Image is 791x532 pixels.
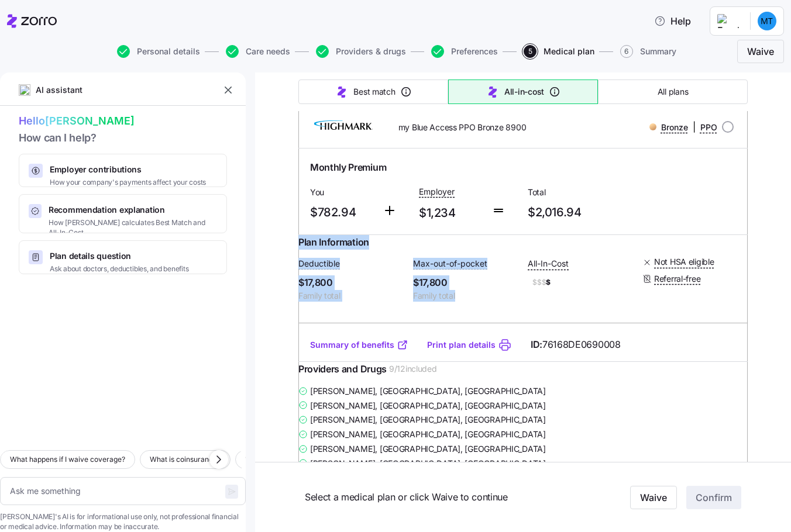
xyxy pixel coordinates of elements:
span: Max-out-of-pocket [413,258,487,270]
span: Plan details question [50,250,188,262]
button: Personal details [117,45,200,58]
span: Help [654,14,691,28]
span: ID: [531,337,621,352]
a: Personal details [115,45,200,58]
button: Care needs [226,45,290,58]
span: Medical plan [544,47,594,56]
span: How your company's payments affect your costs [50,178,206,188]
span: $17,800 [413,275,518,290]
span: Personal details [137,47,200,56]
span: Confirm [696,490,732,505]
span: All plans [658,86,688,98]
a: Print plan details [427,339,496,351]
span: Referral-free [654,273,700,285]
button: Which plans have the lowest premium? [235,450,384,469]
span: Ask about doctors, deductibles, and benefits [50,264,188,274]
span: [PERSON_NAME] , [GEOGRAPHIC_DATA], [GEOGRAPHIC_DATA] [310,385,546,397]
img: Highmark BlueCross BlueShield [308,113,380,141]
span: Which plans have the lowest premium? [245,454,374,465]
button: 5Medical plan [524,45,594,58]
span: [PERSON_NAME] , [GEOGRAPHIC_DATA], [GEOGRAPHIC_DATA] [310,429,546,440]
span: Not HSA eligible [654,256,714,268]
span: How [PERSON_NAME] calculates Best Match and All-In-Cost [49,218,217,238]
span: Best match [353,86,395,98]
img: 32dd894c3b6eb969440b8826416ee3ed [758,12,776,30]
a: 5Medical plan [521,45,594,58]
span: Family total [413,290,518,302]
span: $17,800 [298,275,404,290]
span: Hello [PERSON_NAME] [19,113,227,130]
span: 6 [620,45,633,58]
span: Employer [419,186,455,198]
span: Waive [747,44,774,58]
span: 9 / 12 included [389,363,437,375]
span: AI assistant [35,84,83,96]
span: Care needs [246,47,290,56]
a: Providers & drugs [314,45,406,58]
button: Help [645,9,700,33]
button: Preferences [431,45,498,58]
span: Waive [640,490,667,505]
span: $782.94 [310,203,373,222]
span: my Blue Access PPO Bronze 8900 [398,122,527,133]
button: 6Summary [620,45,676,58]
span: $1,234 [419,203,482,223]
span: Providers & drugs [336,47,406,56]
span: Family total [298,290,404,302]
span: [PERSON_NAME] , [GEOGRAPHIC_DATA], [GEOGRAPHIC_DATA] [310,443,546,455]
button: Providers & drugs [316,45,406,58]
button: What is coinsurance? [140,450,231,469]
span: Recommendation explanation [49,204,217,216]
button: Confirm [686,486,741,509]
button: Waive [737,40,784,63]
span: Summary [640,47,676,56]
span: 76168DE0690008 [542,337,621,352]
span: $$$ [532,278,546,288]
span: 5 [524,45,536,58]
button: Waive [630,486,677,509]
span: Preferences [451,47,498,56]
span: Deductible [298,258,340,270]
span: Plan Information [298,235,369,250]
span: Select a medical plan or click Waive to continue [305,490,593,505]
span: Providers and Drugs [298,362,387,376]
span: [PERSON_NAME] , [GEOGRAPHIC_DATA], [GEOGRAPHIC_DATA] [310,400,546,412]
span: What is coinsurance? [150,454,221,465]
span: How can I help? [19,130,227,147]
span: $ [528,275,633,289]
span: $2,016.94 [528,203,627,222]
span: You [310,186,373,198]
span: All-In-Cost [528,258,569,270]
span: What happens if I waive coverage? [10,454,125,465]
img: Employer logo [717,14,741,28]
span: Bronze [661,122,688,133]
a: Care needs [223,45,290,58]
span: [PERSON_NAME] , [GEOGRAPHIC_DATA], [GEOGRAPHIC_DATA] [310,414,546,426]
span: All-in-cost [504,86,544,98]
span: Monthly Premium [310,160,386,175]
img: ai-icon.png [19,84,30,96]
div: | [649,120,717,134]
span: [PERSON_NAME] , [GEOGRAPHIC_DATA], [GEOGRAPHIC_DATA] [310,458,546,469]
span: Employer contributions [50,164,206,175]
span: PPO [700,122,717,133]
a: Preferences [429,45,498,58]
span: Total [528,186,627,198]
a: Summary of benefits [310,339,408,351]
